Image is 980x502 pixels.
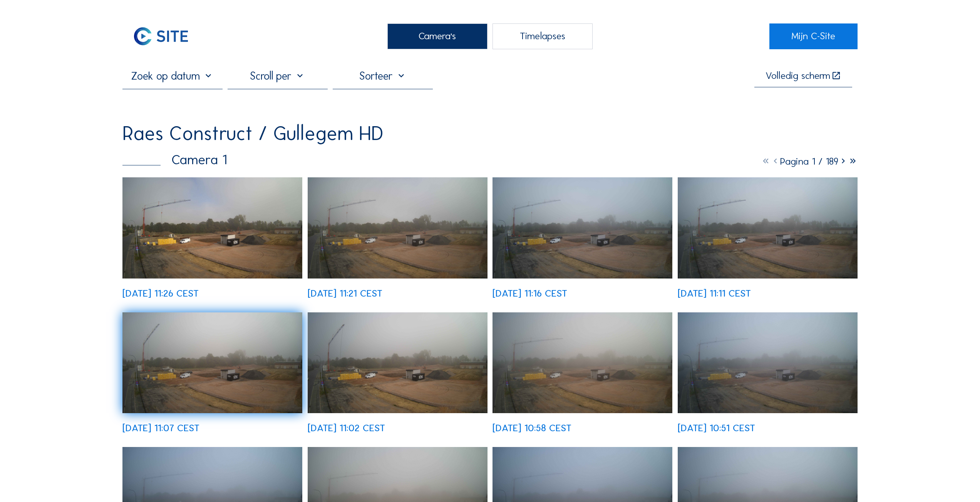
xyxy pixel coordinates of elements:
img: image_53530197 [678,177,858,279]
div: Raes Construct / Gullegem HD [122,124,384,143]
div: [DATE] 11:02 CEST [308,423,385,433]
img: image_53530606 [122,177,302,279]
img: C-SITE Logo [122,23,199,49]
img: image_53530334 [493,177,672,279]
a: Mijn C-Site [769,23,858,49]
div: [DATE] 11:26 CEST [122,289,199,298]
div: [DATE] 11:16 CEST [493,289,567,298]
img: image_53530467 [308,177,487,279]
div: [DATE] 10:58 CEST [493,423,571,433]
div: [DATE] 11:11 CEST [678,289,751,298]
div: [DATE] 10:51 CEST [678,423,755,433]
a: C-SITE Logo [122,23,211,49]
img: image_53529937 [308,312,487,414]
img: image_53529936 [493,312,672,414]
div: Camera 1 [122,153,227,167]
span: Pagina 1 / 189 [780,155,838,167]
div: [DATE] 11:07 CEST [122,423,199,433]
div: Camera's [387,23,487,49]
img: image_53529640 [678,312,858,414]
div: Timelapses [493,23,593,49]
input: Zoek op datum 󰅀 [122,69,223,82]
div: [DATE] 11:21 CEST [308,289,382,298]
div: Volledig scherm [766,71,830,81]
img: image_53530072 [122,312,302,414]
